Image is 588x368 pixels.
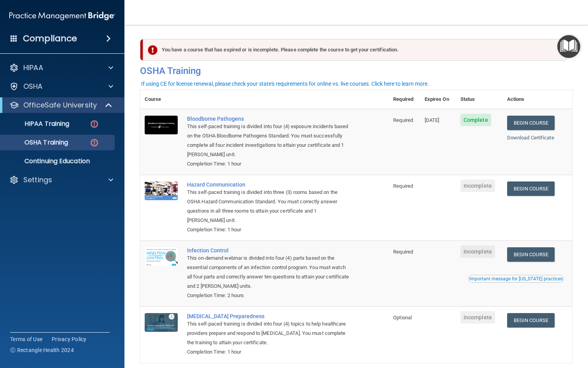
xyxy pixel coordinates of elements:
[460,245,495,258] span: Incomplete
[393,183,413,189] span: Required
[460,180,495,192] span: Incomplete
[9,82,113,91] a: OSHA
[187,347,350,357] div: Completion Time: 1 hour
[89,138,99,148] img: danger-circle.6113f641.png
[420,90,456,109] th: Expires On
[460,114,491,126] span: Complete
[393,249,413,255] span: Required
[456,90,502,109] th: Status
[557,35,580,58] button: Open Resource Center
[5,120,69,128] p: HIPAA Training
[143,39,567,61] div: You have a course that has expired or is incomplete. Please complete the course to get your certi...
[5,139,68,146] p: OSHA Training
[23,100,97,110] p: OfficeSafe University
[140,80,430,88] button: If using CE for license renewal, please check your state's requirements for online vs. live cours...
[140,90,182,109] th: Course
[507,181,555,196] a: Begin Course
[148,45,157,55] img: exclamation-circle-solid-danger.72ef9ffc.png
[187,122,350,159] div: This self-paced training is divided into four (4) exposure incidents based on the OSHA Bloodborne...
[52,335,87,343] a: Privacy Policy
[141,81,429,86] div: If using CE for license renewal, please check your state's requirements for online vs. live cours...
[507,313,555,328] a: Begin Course
[507,116,555,130] a: Begin Course
[507,135,554,141] a: Download Certificate
[393,315,412,320] span: Optional
[23,175,52,185] p: Settings
[23,63,43,72] p: HIPAA
[187,116,350,122] a: Bloodborne Pathogens
[393,117,413,123] span: Required
[5,157,111,165] p: Continuing Education
[23,82,43,91] p: OSHA
[187,247,350,254] a: Infection Control
[468,275,564,283] button: Read this if you are a dental practitioner in the state of CA
[140,65,572,76] h4: OSHA Training
[89,119,99,129] img: danger-circle.6113f641.png
[187,181,350,188] a: Hazard Communication
[9,63,113,72] a: HIPAA
[187,254,350,291] div: This on-demand webinar is divided into four (4) parts based on the essential components of an inf...
[9,100,113,110] a: OfficeSafe University
[9,8,115,24] img: PMB logo
[9,175,113,185] a: Settings
[469,276,563,281] div: Important message for [US_STATE] practices
[187,188,350,225] div: This self-paced training is divided into three (3) rooms based on the OSHA Hazard Communication S...
[187,291,350,300] div: Completion Time: 2 hours
[187,225,350,234] div: Completion Time: 1 hour
[187,319,350,347] div: This self-paced training is divided into four (4) topics to help healthcare providers prepare and...
[187,159,350,169] div: Completion Time: 1 hour
[460,311,495,324] span: Incomplete
[10,335,42,343] a: Terms of Use
[187,313,350,319] a: [MEDICAL_DATA] Preparedness
[502,90,572,109] th: Actions
[425,117,439,123] span: [DATE]
[10,346,74,354] span: Ⓒ Rectangle Health 2024
[507,247,555,262] a: Begin Course
[388,90,420,109] th: Required
[23,33,77,44] h4: Compliance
